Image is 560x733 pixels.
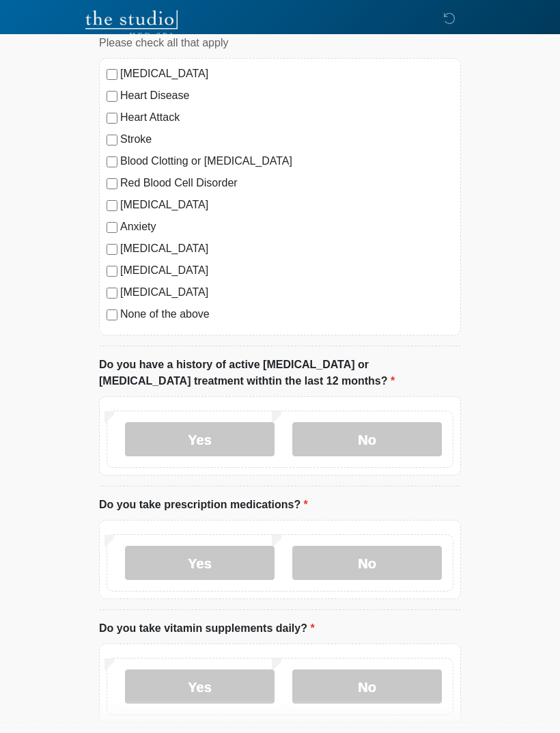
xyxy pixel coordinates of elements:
[107,288,117,299] input: [MEDICAL_DATA]
[120,262,453,279] label: [MEDICAL_DATA]
[85,10,178,38] img: The Studio Med Spa Logo
[120,66,453,82] label: [MEDICAL_DATA]
[107,266,117,277] input: [MEDICAL_DATA]
[292,546,442,580] label: No
[125,669,275,704] label: Yes
[120,109,453,126] label: Heart Attack
[292,669,442,704] label: No
[107,156,117,167] input: Blood Clotting or [MEDICAL_DATA]
[120,131,453,148] label: Stroke
[99,497,308,513] label: Do you take prescription medications?
[107,91,117,102] input: Heart Disease
[120,284,453,301] label: [MEDICAL_DATA]
[107,309,117,320] input: None of the above
[107,222,117,233] input: Anxiety
[120,175,453,191] label: Red Blood Cell Disorder
[120,197,453,213] label: [MEDICAL_DATA]
[120,219,453,235] label: Anxiety
[107,244,117,255] input: [MEDICAL_DATA]
[292,422,442,456] label: No
[125,546,275,580] label: Yes
[120,153,453,169] label: Blood Clotting or [MEDICAL_DATA]
[99,620,315,637] label: Do you take vitamin supplements daily?
[107,178,117,189] input: Red Blood Cell Disorder
[120,306,453,322] label: None of the above
[120,87,453,104] label: Heart Disease
[125,422,275,456] label: Yes
[99,357,461,389] label: Do you have a history of active [MEDICAL_DATA] or [MEDICAL_DATA] treatment withtin the last 12 mo...
[120,240,453,257] label: [MEDICAL_DATA]
[107,69,117,80] input: [MEDICAL_DATA]
[107,200,117,211] input: [MEDICAL_DATA]
[107,113,117,124] input: Heart Attack
[107,135,117,146] input: Stroke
